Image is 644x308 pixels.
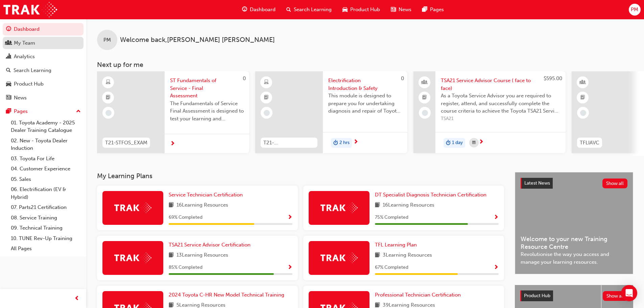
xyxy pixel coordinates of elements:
a: Analytics [3,50,84,63]
a: Product HubShow all [520,290,628,301]
button: Show Progress [494,213,499,222]
a: DT Specialist Diagnosis Technician Certification [375,191,489,199]
span: learningResourceType_INSTRUCTOR_LED-icon [580,78,585,87]
div: Analytics [14,53,35,61]
span: News [399,6,411,14]
span: Show Progress [494,265,499,271]
span: Welcome to your new Training Resource Centre [521,235,627,251]
span: Search Learning [294,6,332,14]
span: next-icon [353,139,358,145]
span: 0 [243,75,246,81]
a: Latest NewsShow allWelcome to your new Training Resource CentreRevolutionise the way you access a... [515,172,633,274]
div: Product Hub [14,80,44,88]
button: Show Progress [287,263,292,272]
span: duration-icon [446,139,451,147]
img: Trak [114,253,151,263]
a: Professional Technician Certification [375,291,463,299]
span: TSA21 [441,115,560,123]
a: 2024 Toyota C-HR New Model Technical Training [169,291,287,299]
button: Show Progress [494,263,499,272]
span: Latest News [524,180,550,186]
span: 16 Learning Resources [176,201,228,210]
span: booktick-icon [422,93,427,102]
span: As a Toyota Service Advisor you are required to register, attend, and successfully complete the c... [441,92,560,115]
a: All Pages [8,243,84,254]
span: 69 % Completed [169,214,202,221]
span: DT Specialist Diagnosis Technician Certification [375,192,486,198]
span: learningResourceType_ELEARNING-icon [264,78,269,87]
span: calendar-icon [472,139,476,147]
span: chart-icon [6,54,11,60]
span: book-icon [375,251,380,260]
span: 2 hrs [339,139,350,147]
span: Service Technician Certification [169,192,243,198]
span: learningRecordVerb_NONE-icon [105,110,112,116]
span: PM [631,6,638,14]
a: My Team [3,37,84,49]
span: 67 % Completed [375,264,408,271]
span: 75 % Completed [375,214,408,221]
button: DashboardMy TeamAnalyticsSearch LearningProduct HubNews [3,22,84,105]
h3: Next up for me [86,61,644,69]
span: T21-STFOS_EXAM [105,139,147,147]
span: This module is designed to prepare you for undertaking diagnosis and repair of Toyota & Lexus Ele... [328,92,402,115]
span: Product Hub [524,293,550,299]
a: 02. New - Toyota Dealer Induction [8,136,84,153]
span: book-icon [169,251,174,260]
span: TFLIAVC [580,139,599,147]
span: pages-icon [6,109,11,115]
a: Service Technician Certification [169,191,245,199]
a: car-iconProduct Hub [337,3,385,17]
img: Trak [3,2,57,17]
span: TFL Learning Plan [375,242,417,248]
span: PM [103,36,111,44]
div: News [14,94,27,102]
a: TSA21 Service Advisor Certification [169,241,253,249]
span: car-icon [342,5,348,14]
span: 16 Learning Resources [383,201,434,210]
span: pages-icon [422,5,427,14]
span: people-icon [422,78,427,87]
a: 04. Customer Experience [8,164,84,174]
span: book-icon [169,201,174,210]
img: Trak [320,253,358,263]
button: Pages [3,105,84,118]
span: up-icon [76,107,81,116]
span: news-icon [6,95,11,101]
a: Latest NewsShow all [521,178,627,189]
a: 07. Parts21 Certification [8,202,84,213]
a: 10. TUNE Rev-Up Training [8,233,84,244]
div: Search Learning [14,67,51,74]
span: duration-icon [333,139,338,147]
span: 13 Learning Resources [176,251,228,260]
img: Trak [320,203,358,213]
span: TSA21 Service Advisor Certification [169,242,251,248]
span: learningRecordVerb_NONE-icon [264,110,270,116]
span: 3 Learning Resources [383,251,432,260]
button: PM [629,4,641,16]
span: car-icon [6,81,11,87]
span: Professional Technician Certification [375,292,461,298]
a: Search Learning [3,64,84,77]
span: Show Progress [287,215,292,221]
a: 08. Service Training [8,213,84,223]
span: TSA21 Service Advisor Course ( face to face) [441,77,560,92]
span: The Fundamentals of Service Final Assessment is designed to test your learning and understanding ... [170,100,244,123]
span: learningRecordVerb_NONE-icon [580,110,586,116]
a: News [3,92,84,104]
a: 09. Technical Training [8,223,84,233]
span: Show Progress [494,215,499,221]
span: Revolutionise the way you access and manage your learning resources. [521,251,627,266]
h3: My Learning Plans [97,172,504,180]
span: guage-icon [242,5,247,14]
span: booktick-icon [106,93,111,102]
a: $595.00TSA21 Service Advisor Course ( face to face)As a Toyota Service Advisor you are required t... [413,71,566,153]
span: news-icon [391,5,396,14]
span: booktick-icon [580,93,585,102]
span: Welcome back , [PERSON_NAME] [PERSON_NAME] [120,36,275,44]
span: prev-icon [74,294,79,303]
a: 05. Sales [8,174,84,185]
img: Trak [114,203,151,213]
span: ST Fundamentals of Service - Final Assessment [170,77,244,100]
a: pages-iconPages [417,3,449,17]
